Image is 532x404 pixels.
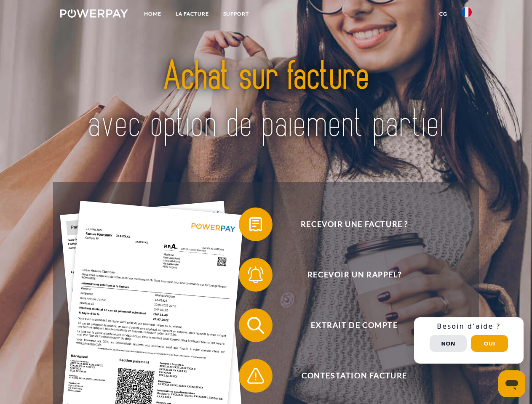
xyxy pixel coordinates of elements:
button: Recevoir un rappel? [239,258,458,292]
img: qb_search.svg [245,315,266,336]
a: Home [137,6,168,21]
img: title-powerpay_fr.svg [80,40,452,161]
button: Oui [471,335,508,352]
img: qb_bill.svg [245,214,266,235]
img: fr [462,7,472,17]
span: Extrait de compte [251,308,457,342]
img: logo-powerpay-white.svg [60,9,128,18]
img: qb_warning.svg [245,365,266,386]
div: Schnellhilfe [414,317,524,364]
img: qb_bell.svg [245,264,266,285]
a: LA FACTURE [168,6,216,21]
button: Recevoir une facture ? [239,207,458,241]
span: Contestation Facture [251,359,457,393]
button: Contestation Facture [239,359,458,393]
a: CG [432,6,454,21]
button: Non [430,335,467,352]
a: Support [216,6,256,21]
span: Recevoir un rappel? [251,258,457,292]
button: Extrait de compte [239,308,458,342]
iframe: Bouton de lancement de la fenêtre de messagerie [498,370,525,397]
span: Recevoir une facture ? [251,207,457,241]
h3: Besoin d’aide ? [419,322,519,331]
